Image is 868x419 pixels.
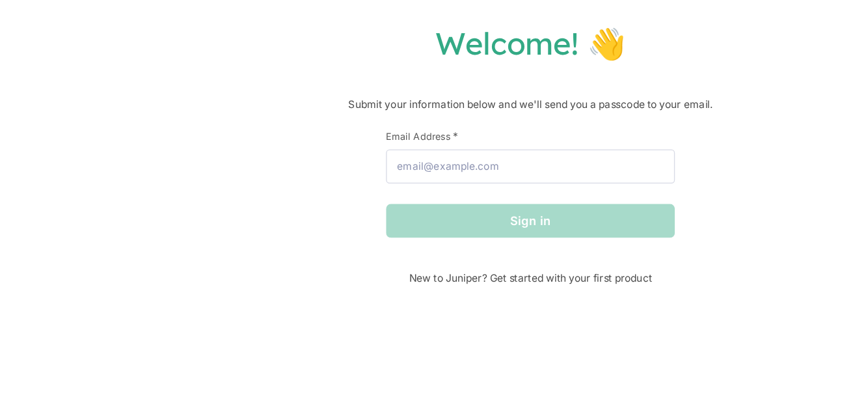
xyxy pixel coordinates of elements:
h1: Welcome! 👋 [13,46,855,75]
span: This field is required. [375,127,379,137]
span: New to Juniper? Get started with your first product [323,236,545,245]
label: Email Address [323,127,545,137]
p: Submit your information below and we'll send you a passcode to your email. [13,101,855,114]
input: email@example.com [323,142,545,168]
